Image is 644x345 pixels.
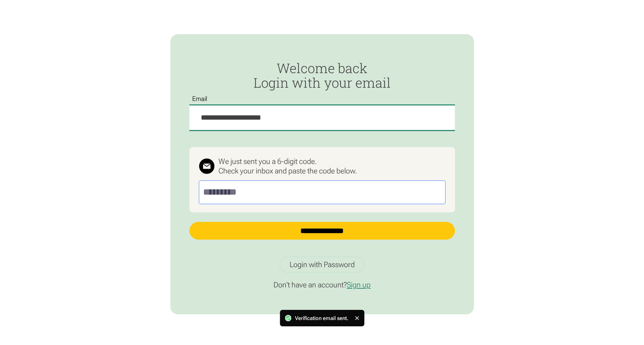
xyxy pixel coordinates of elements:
p: Don't have an account? [189,280,455,290]
a: Sign up [347,280,371,289]
div: We just sent you a 6-digit code. Check your inbox and paste the code below. [218,157,357,176]
h2: Welcome back Login with your email [189,61,455,90]
form: Passwordless Login [189,61,455,249]
div: Login with Password [290,260,355,269]
label: Email [189,95,211,103]
div: Verification email sent. [295,314,348,323]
